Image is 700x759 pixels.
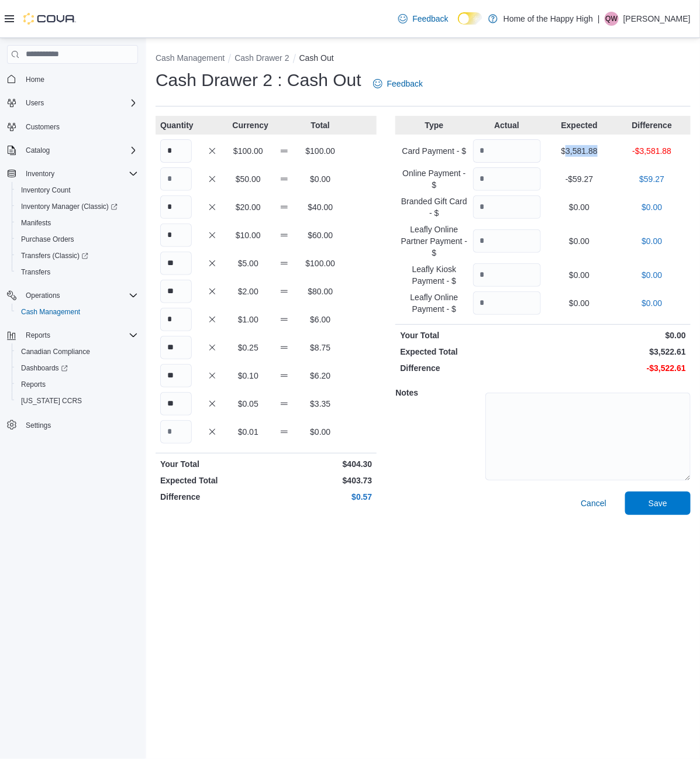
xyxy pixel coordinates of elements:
[598,12,600,26] p: |
[160,491,264,503] p: Difference
[232,286,264,297] p: $2.00
[400,224,468,259] p: Leafly Online Partner Payment - $
[16,232,138,246] span: Purchase Orders
[12,264,143,280] button: Transfers
[232,314,264,325] p: $1.00
[305,286,336,297] p: $80.00
[160,420,192,444] input: Quantity
[232,229,264,241] p: $10.00
[618,297,686,309] p: $0.00
[305,370,336,382] p: $6.20
[160,119,192,131] p: Quantity
[412,13,448,25] span: Feedback
[21,307,80,317] span: Cash Management
[12,344,143,360] button: Canadian Compliance
[16,305,85,319] a: Cash Management
[400,195,468,219] p: Branded Gift Card - $
[26,75,44,84] span: Home
[16,249,138,263] span: Transfers (Classic)
[21,143,54,157] button: Catalog
[618,235,686,247] p: $0.00
[581,497,606,509] span: Cancel
[576,492,611,515] button: Cancel
[473,229,541,253] input: Quantity
[16,200,122,214] a: Inventory Manager (Classic)
[305,398,336,410] p: $3.35
[400,145,468,157] p: Card Payment - $
[12,182,143,198] button: Inventory Count
[305,201,336,213] p: $40.00
[473,263,541,287] input: Quantity
[160,308,192,331] input: Quantity
[546,235,613,247] p: $0.00
[16,305,138,319] span: Cash Management
[2,142,143,159] button: Catalog
[232,370,264,382] p: $0.10
[160,167,192,191] input: Quantity
[268,491,372,503] p: $0.57
[16,200,138,214] span: Inventory Manager (Classic)
[26,291,60,300] span: Operations
[21,218,51,228] span: Manifests
[400,362,540,374] p: Difference
[16,394,87,408] a: [US_STATE] CCRS
[160,458,264,470] p: Your Total
[16,183,138,197] span: Inventory Count
[21,417,138,432] span: Settings
[618,201,686,213] p: $0.00
[21,143,138,157] span: Catalog
[618,119,686,131] p: Difference
[473,167,541,191] input: Quantity
[156,52,691,66] nav: An example of EuiBreadcrumbs
[625,492,691,515] button: Save
[299,53,334,63] button: Cash Out
[160,364,192,387] input: Quantity
[400,167,468,191] p: Online Payment - $
[546,362,686,374] p: -$3,522.61
[305,229,336,241] p: $60.00
[16,232,79,246] a: Purchase Orders
[21,96,49,110] button: Users
[623,12,691,26] p: [PERSON_NAME]
[26,146,50,155] span: Catalog
[160,392,192,415] input: Quantity
[605,12,619,26] div: Quinn Whitelaw
[21,289,65,303] button: Operations
[16,377,138,391] span: Reports
[12,376,143,393] button: Reports
[473,195,541,219] input: Quantity
[368,72,427,95] a: Feedback
[232,342,264,353] p: $0.25
[473,291,541,315] input: Quantity
[21,363,68,373] span: Dashboards
[305,342,336,353] p: $8.75
[12,393,143,409] button: [US_STATE] CCRS
[16,216,138,230] span: Manifests
[504,12,593,26] p: Home of the Happy High
[232,145,264,157] p: $100.00
[21,235,74,244] span: Purchase Orders
[160,336,192,359] input: Quantity
[21,202,118,211] span: Inventory Manager (Classic)
[305,257,336,269] p: $100.00
[546,173,613,185] p: -$59.27
[23,13,76,25] img: Cova
[21,267,50,277] span: Transfers
[232,119,264,131] p: Currency
[546,297,613,309] p: $0.00
[16,377,50,391] a: Reports
[16,345,95,359] a: Canadian Compliance
[546,346,686,358] p: $3,522.61
[16,216,56,230] a: Manifests
[387,78,423,90] span: Feedback
[649,497,667,509] span: Save
[400,291,468,315] p: Leafly Online Payment - $
[232,201,264,213] p: $20.00
[156,68,361,92] h1: Cash Drawer 2 : Cash Out
[232,426,264,438] p: $0.01
[546,201,613,213] p: $0.00
[21,347,90,356] span: Canadian Compliance
[160,224,192,247] input: Quantity
[394,7,453,30] a: Feedback
[21,120,64,134] a: Customers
